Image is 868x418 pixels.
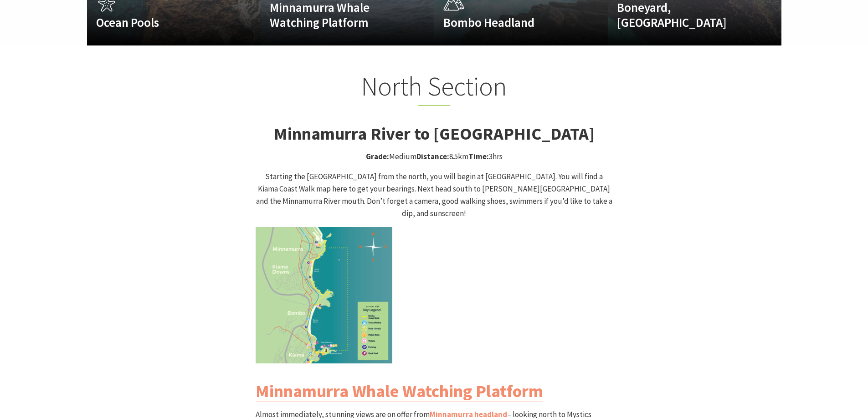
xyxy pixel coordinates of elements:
p: Medium 8.5km 3hrs [256,151,613,163]
strong: Grade: [366,151,389,161]
p: Starting the [GEOGRAPHIC_DATA] from the north, you will begin at [GEOGRAPHIC_DATA]. You will find... [256,171,613,220]
img: Kiama Coast Walk North Section [256,227,392,363]
strong: Minnamurra River to [GEOGRAPHIC_DATA] [274,123,595,144]
strong: Time: [468,151,489,161]
h4: Bombo Headland [443,15,573,30]
strong: Distance: [416,151,449,161]
h2: North Section [256,71,613,106]
h4: Ocean Pools [96,15,226,30]
a: Minnamurra Whale Watching Platform [256,380,543,402]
